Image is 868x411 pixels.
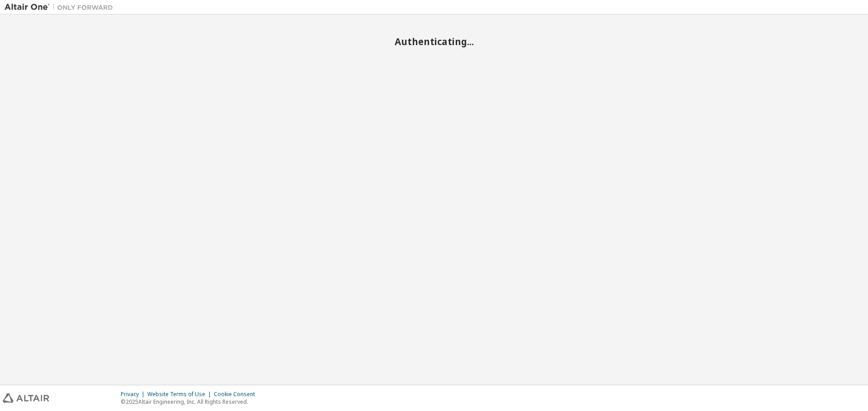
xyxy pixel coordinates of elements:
div: Website Terms of Use [147,391,214,398]
img: altair_logo.svg [3,393,49,403]
h2: Authenticating... [5,36,863,47]
p: © 2025 Altair Engineering, Inc. All Rights Reserved. [121,398,260,406]
div: Cookie Consent [214,391,260,398]
img: Altair One [5,3,118,12]
div: Privacy [121,391,147,398]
